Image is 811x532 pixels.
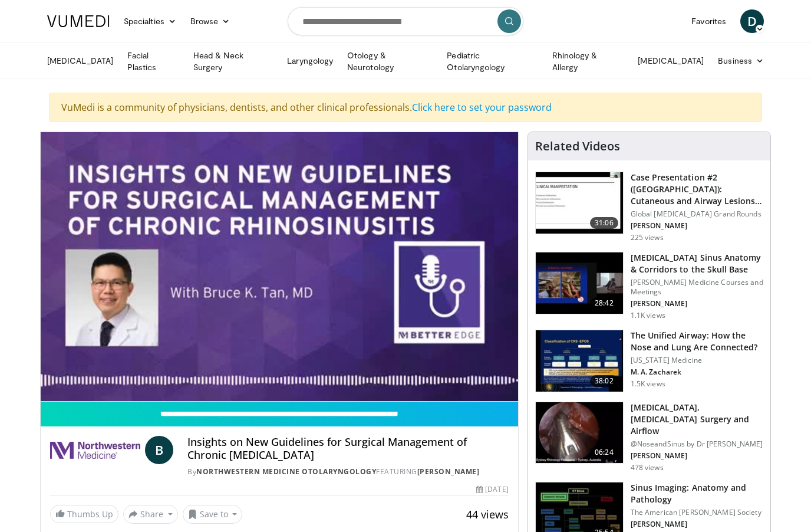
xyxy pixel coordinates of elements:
[440,50,545,73] a: Pediatric Otolaryngology
[631,482,763,505] h3: Sinus Imaging: Anatomy and Pathology
[187,436,508,461] h4: Insights on New Guidelines for Surgical Management of Chronic [MEDICAL_DATA]
[186,50,280,73] a: Head & Neck Surgery
[631,520,763,529] p: [PERSON_NAME]
[684,9,733,33] a: Favorites
[590,297,618,309] span: 28:42
[631,463,664,472] p: 478 views
[631,439,763,449] p: @NoseandSinus by Dr [PERSON_NAME]
[476,484,508,495] div: [DATE]
[535,139,620,153] h4: Related Videos
[631,367,763,377] p: M. A. Zacharek
[535,172,763,242] a: 31:06 Case Presentation #2 ([GEOGRAPHIC_DATA]): Cutaneous and Airway Lesions i… Global [MEDICAL_D...
[631,252,763,275] h3: [MEDICAL_DATA] Sinus Anatomy & Corridors to the Skull Base
[340,50,440,73] a: Otology & Neurotology
[631,508,763,517] p: The American [PERSON_NAME] Society
[40,49,120,73] a: [MEDICAL_DATA]
[183,505,243,524] button: Save to
[631,356,763,365] p: [US_STATE] Medicine
[740,9,764,33] a: D
[536,402,623,464] img: 5c1a841c-37ed-4666-a27e-9093f124e297.150x105_q85_crop-smart_upscale.jpg
[535,330,763,392] a: 38:02 The Unified Airway: How the Nose and Lung Are Connected? [US_STATE] Medicine M. A. Zacharek...
[280,49,340,73] a: Laryngology
[631,49,711,73] a: [MEDICAL_DATA]
[50,505,118,523] a: Thumbs Up
[41,132,518,402] video-js: Video Player
[145,436,173,464] a: B
[47,15,110,27] img: VuMedi Logo
[590,446,618,458] span: 06:24
[631,402,763,437] h3: [MEDICAL_DATA],[MEDICAL_DATA] Surgery and Airflow
[288,7,523,35] input: Search topics, interventions
[123,505,178,524] button: Share
[631,299,763,308] p: [PERSON_NAME]
[412,101,552,114] a: Click here to set your password
[187,467,508,477] div: By FEATURING
[631,311,665,320] p: 1.1K views
[590,375,618,387] span: 38:02
[49,93,762,122] div: VuMedi is a community of physicians, dentists, and other clinical professionals.
[631,330,763,353] h3: The Unified Airway: How the Nose and Lung Are Connected?
[466,507,509,521] span: 44 views
[631,233,664,242] p: 225 views
[196,467,376,477] a: Northwestern Medicine Otolaryngology
[631,451,763,461] p: [PERSON_NAME]
[711,49,771,73] a: Business
[631,379,665,389] p: 1.5K views
[536,330,623,392] img: fce5840f-3651-4d2e-85b0-3edded5ac8fb.150x105_q85_crop-smart_upscale.jpg
[50,436,140,464] img: Northwestern Medicine Otolaryngology
[536,172,623,234] img: 283069f7-db48-4020-b5ba-d883939bec3b.150x105_q85_crop-smart_upscale.jpg
[117,9,183,33] a: Specialties
[631,172,763,207] h3: Case Presentation #2 ([GEOGRAPHIC_DATA]): Cutaneous and Airway Lesions i…
[590,217,618,229] span: 31:06
[631,209,763,219] p: Global [MEDICAL_DATA] Grand Rounds
[631,278,763,297] p: [PERSON_NAME] Medicine Courses and Meetings
[120,50,186,73] a: Facial Plastics
[545,50,631,73] a: Rhinology & Allergy
[183,9,238,33] a: Browse
[535,402,763,472] a: 06:24 [MEDICAL_DATA],[MEDICAL_DATA] Surgery and Airflow @NoseandSinus by Dr [PERSON_NAME] [PERSON...
[535,252,763,320] a: 28:42 [MEDICAL_DATA] Sinus Anatomy & Corridors to the Skull Base [PERSON_NAME] Medicine Courses a...
[536,252,623,314] img: 276d523b-ec6d-4eb7-b147-bbf3804ee4a7.150x105_q85_crop-smart_upscale.jpg
[417,467,480,477] a: [PERSON_NAME]
[631,221,763,231] p: [PERSON_NAME]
